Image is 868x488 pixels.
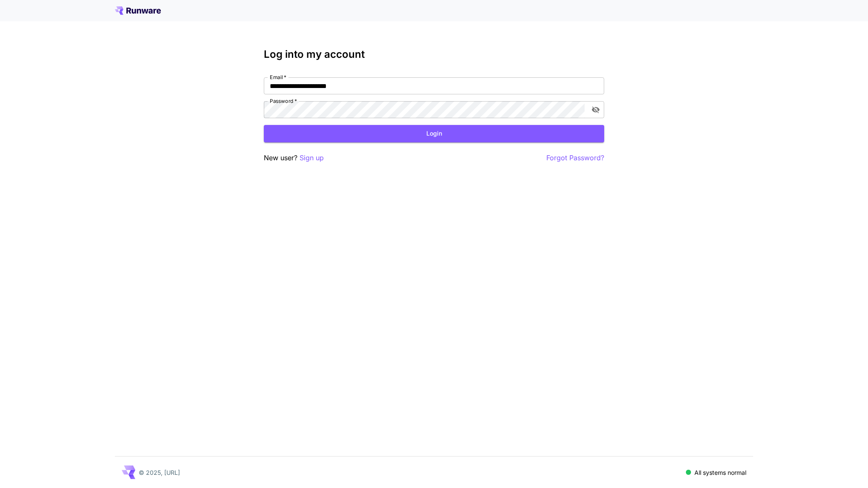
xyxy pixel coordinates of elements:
[270,74,286,81] label: Email
[588,102,603,117] button: toggle password visibility
[264,153,324,163] p: New user?
[139,468,180,477] p: © 2025, [URL]
[264,125,604,142] button: Login
[546,153,604,163] button: Forgot Password?
[694,468,746,477] p: All systems normal
[264,48,604,60] h3: Log into my account
[300,153,324,163] button: Sign up
[270,97,297,105] label: Password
